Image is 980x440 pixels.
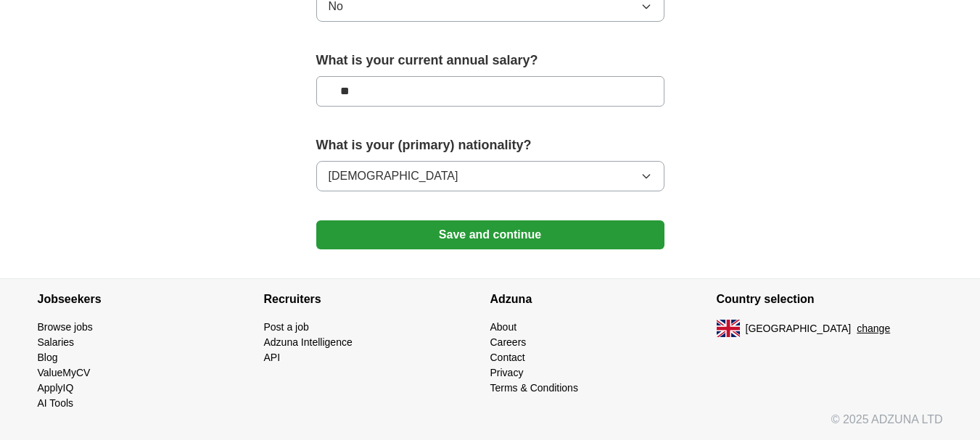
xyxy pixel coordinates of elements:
[316,220,664,249] button: Save and continue
[857,321,890,336] button: change
[490,367,524,378] a: Privacy
[717,320,740,337] img: UK flag
[264,336,353,348] a: Adzuna Intelligence
[316,51,664,70] label: What is your current annual salary?
[38,367,91,378] a: ValueMyCV
[38,382,74,394] a: ApplyIQ
[717,279,943,320] h4: Country selection
[38,321,93,333] a: Browse jobs
[490,321,517,333] a: About
[38,352,58,363] a: Blog
[329,167,458,185] span: [DEMOGRAPHIC_DATA]
[316,161,664,191] button: [DEMOGRAPHIC_DATA]
[264,321,309,333] a: Post a job
[38,397,74,409] a: AI Tools
[490,382,578,394] a: Terms & Conditions
[26,411,955,440] div: © 2025 ADZUNA LTD
[264,352,281,363] a: API
[490,336,527,348] a: Careers
[746,321,852,336] span: [GEOGRAPHIC_DATA]
[38,336,75,348] a: Salaries
[490,352,525,363] a: Contact
[316,136,664,155] label: What is your (primary) nationality?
